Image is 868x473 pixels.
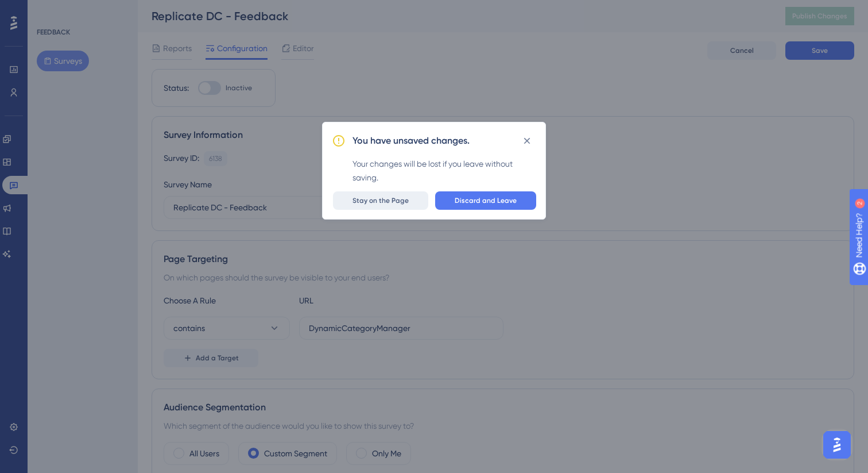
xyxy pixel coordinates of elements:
span: Stay on the Page [352,196,409,205]
h2: You have unsaved changes. [352,134,470,148]
span: Need Help? [27,3,72,17]
iframe: UserGuiding AI Assistant Launcher [820,428,854,462]
div: Your changes will be lost if you leave without saving. [352,157,536,184]
div: 2 [80,6,83,15]
span: Discard and Leave [455,196,517,205]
